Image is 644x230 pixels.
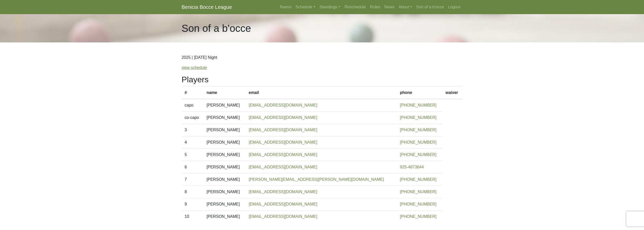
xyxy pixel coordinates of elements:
td: 9 [182,198,204,211]
td: [PERSON_NAME] [203,198,246,211]
th: # [182,87,204,99]
td: [PERSON_NAME] [203,173,246,186]
p: 2025 | [DATE] Night [182,55,463,61]
a: [EMAIL_ADDRESS][DOMAIN_NAME] [249,152,317,157]
td: 4 [182,136,204,149]
a: Standings [317,2,342,12]
a: [EMAIL_ADDRESS][DOMAIN_NAME] [249,128,317,132]
td: [PERSON_NAME] [203,99,246,112]
td: [PERSON_NAME] [203,136,246,149]
h1: Son of a b'occe [182,22,251,34]
a: [PHONE_NUMBER] [400,214,437,219]
td: 8 [182,186,204,198]
th: phone [397,87,443,99]
th: waiver [442,87,462,99]
td: 7 [182,173,204,186]
a: [PERSON_NAME][EMAIL_ADDRESS][PERSON_NAME][DOMAIN_NAME] [249,177,384,182]
td: [PERSON_NAME] [203,124,246,136]
a: [PHONE_NUMBER] [400,152,437,157]
a: [EMAIL_ADDRESS][DOMAIN_NAME] [249,190,317,194]
a: Logout [446,2,463,12]
a: [EMAIL_ADDRESS][DOMAIN_NAME] [249,103,317,107]
a: Teams [277,2,293,12]
td: [PERSON_NAME] [203,149,246,161]
a: [PHONE_NUMBER] [400,115,437,120]
h2: Players [182,75,463,84]
td: [PERSON_NAME] [203,112,246,124]
td: 6 [182,161,204,173]
a: [EMAIL_ADDRESS][DOMAIN_NAME] [249,202,317,206]
a: Rules [368,2,382,12]
a: Reschedule [342,2,368,12]
td: [PERSON_NAME] [203,161,246,173]
td: [PERSON_NAME] [203,211,246,223]
td: [PERSON_NAME] [203,186,246,198]
a: [EMAIL_ADDRESS][DOMAIN_NAME] [249,214,317,219]
a: view schedule [182,65,207,70]
th: name [203,87,246,99]
a: [EMAIL_ADDRESS][DOMAIN_NAME] [249,165,317,169]
a: [EMAIL_ADDRESS][DOMAIN_NAME] [249,140,317,144]
td: co-capo [182,112,204,124]
td: 3 [182,124,204,136]
a: Son of a b'occe [414,2,446,12]
a: About [397,2,414,12]
a: [PHONE_NUMBER] [400,202,437,206]
a: 925-4873644 [400,165,424,169]
a: Benicia Bocce League [182,2,232,12]
a: News [382,2,397,12]
a: [PHONE_NUMBER] [400,177,437,182]
td: 10 [182,211,204,223]
a: [PHONE_NUMBER] [400,140,437,144]
a: [PHONE_NUMBER] [400,190,437,194]
a: Schedule [293,2,317,12]
td: 5 [182,149,204,161]
a: [PHONE_NUMBER] [400,103,437,107]
th: email [246,87,397,99]
a: [EMAIL_ADDRESS][DOMAIN_NAME] [249,115,317,120]
td: capo [182,99,204,112]
a: [PHONE_NUMBER] [400,128,437,132]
